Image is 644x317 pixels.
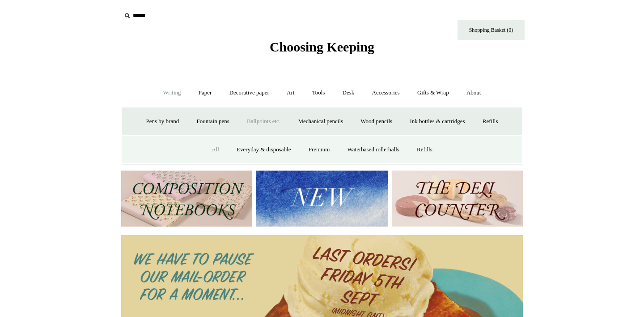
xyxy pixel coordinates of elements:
a: Desk [335,81,363,105]
img: New.jpg__PID:f73bdf93-380a-4a35-bcfe-7823039498e1 [256,171,387,227]
a: Refills [409,138,441,162]
span: Choosing Keeping [270,39,374,54]
a: Mechanical pencils [290,110,351,133]
a: Accessories [364,81,408,105]
a: Premium [301,138,338,162]
a: Ballpoints etc. [239,110,288,133]
a: About [458,81,489,105]
img: 202302 Composition ledgers.jpg__PID:69722ee6-fa44-49dd-a067-31375e5d54ec [121,171,252,227]
a: Wood pencils [352,110,400,133]
a: Decorative paper [221,81,277,105]
a: All [203,138,227,162]
a: Shopping Basket (0) [458,20,525,40]
a: Writing [155,81,189,105]
a: Paper [191,81,220,105]
a: Choosing Keeping [270,47,374,53]
a: Refills [475,110,506,133]
img: The Deli Counter [392,171,523,227]
a: Waterbased rollerballs [339,138,407,162]
a: Tools [304,81,333,105]
a: Everyday & disposable [229,138,299,162]
a: Art [279,81,302,105]
a: Pens by brand [138,110,187,133]
a: Fountain pens [188,110,237,133]
a: Gifts & Wrap [409,81,457,105]
a: Ink bottles & cartridges [402,110,473,133]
